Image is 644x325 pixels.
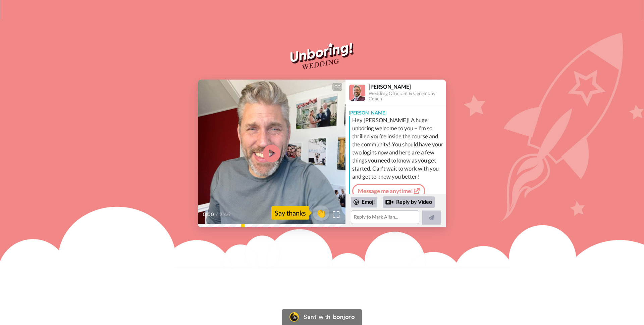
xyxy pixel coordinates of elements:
img: Unboring!Wedding logo [290,43,353,69]
img: Profile Image [349,85,365,101]
img: Full screen [333,211,339,218]
span: 0:00 [203,211,214,219]
div: [PERSON_NAME] [345,106,446,116]
button: 👏 [313,205,329,221]
div: Wedding Officiant & Ceremony Coach [369,91,446,102]
span: / [216,211,218,219]
div: CC [333,84,341,90]
div: Hey [PERSON_NAME]! A huge unboring welcome to you – I’m so thrilled you’re inside the course and ... [352,116,444,181]
div: Emoji [351,197,377,207]
span: 2:46 [219,211,231,219]
span: 👏 [313,207,329,218]
div: Reply by Video [383,196,435,208]
div: Reply by Video [385,198,393,206]
a: Message me anytime! [352,184,425,198]
div: [PERSON_NAME] [369,83,446,90]
div: Say thanks [271,206,309,220]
